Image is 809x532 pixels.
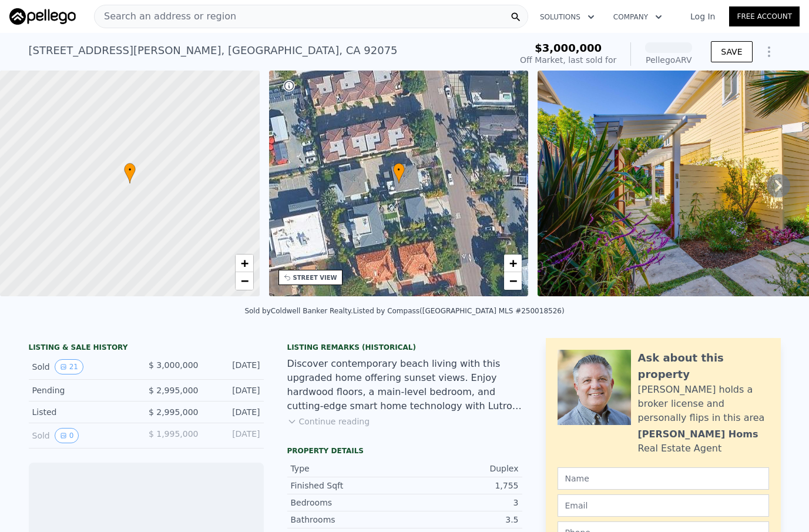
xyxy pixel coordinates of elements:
[405,497,519,508] div: 3
[638,383,769,425] div: [PERSON_NAME] holds a broker license and personally flips in this area
[393,165,405,175] span: •
[55,359,83,374] button: View historical data
[236,255,253,272] a: Zoom in
[558,494,769,517] input: Email
[149,360,199,370] span: $ 3,000,000
[558,467,769,490] input: Name
[124,163,136,183] div: •
[287,343,522,352] div: Listing Remarks (Historical)
[638,427,758,441] div: [PERSON_NAME] Homs
[291,514,405,526] div: Bathrooms
[32,359,137,374] div: Sold
[240,273,248,288] span: −
[405,463,519,474] div: Duplex
[645,54,692,66] div: Pellego ARV
[9,8,76,25] img: Pellego
[287,446,522,456] div: Property details
[509,256,517,270] span: +
[149,407,199,417] span: $ 2,995,000
[244,307,353,315] div: Sold by Coldwell Banker Realty .
[208,428,260,443] div: [DATE]
[291,497,405,508] div: Bedrooms
[149,429,199,439] span: $ 1,995,000
[520,54,616,66] div: Off Market, last sold for
[32,384,137,396] div: Pending
[287,357,522,413] div: Discover contemporary beach living with this upgraded home offering sunset views. Enjoy hardwood ...
[504,255,522,272] a: Zoom in
[405,514,519,526] div: 3.5
[638,441,722,456] div: Real Estate Agent
[149,386,199,395] span: $ 2,995,000
[208,384,260,396] div: [DATE]
[293,273,337,282] div: STREET VIEW
[604,6,672,28] button: Company
[291,463,405,474] div: Type
[638,350,769,383] div: Ask about this property
[55,428,79,443] button: View historical data
[32,406,137,418] div: Listed
[291,480,405,491] div: Finished Sqft
[504,272,522,290] a: Zoom out
[711,41,752,62] button: SAVE
[405,480,519,491] div: 1,755
[95,9,236,24] span: Search an address or region
[535,42,602,54] span: $3,000,000
[29,42,398,59] div: [STREET_ADDRESS][PERSON_NAME] , [GEOGRAPHIC_DATA] , CA 92075
[353,307,565,315] div: Listed by Compass ([GEOGRAPHIC_DATA] MLS #250018526)
[32,428,137,443] div: Sold
[676,11,729,22] a: Log In
[240,256,248,270] span: +
[287,416,370,427] button: Continue reading
[531,6,604,28] button: Solutions
[393,163,405,183] div: •
[208,406,260,418] div: [DATE]
[29,343,264,354] div: LISTING & SALE HISTORY
[509,273,517,288] span: −
[208,359,260,374] div: [DATE]
[729,6,800,26] a: Free Account
[124,165,136,175] span: •
[757,40,781,63] button: Show Options
[236,272,253,290] a: Zoom out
